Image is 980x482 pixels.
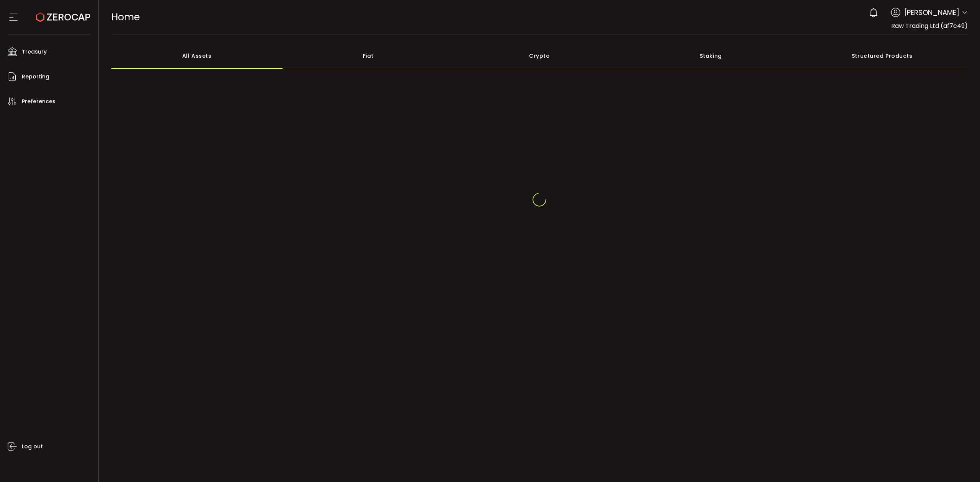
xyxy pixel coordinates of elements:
[625,42,797,69] div: Staking
[454,42,626,69] div: Crypto
[111,42,283,69] div: All Assets
[283,42,454,69] div: Fiat
[111,10,140,24] span: Home
[797,42,968,69] div: Structured Products
[891,21,968,30] span: Raw Trading Ltd (af7c49)
[22,46,47,57] span: Treasury
[22,96,56,107] span: Preferences
[22,441,43,452] span: Log out
[904,7,959,18] span: [PERSON_NAME]
[22,71,49,82] span: Reporting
